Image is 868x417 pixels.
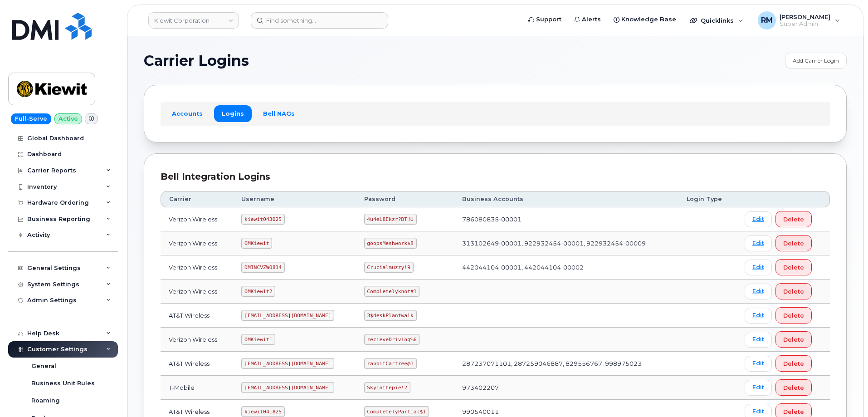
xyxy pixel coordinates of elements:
code: goopsMeshwork$8 [364,238,417,249]
td: Verizon Wireless [161,280,233,304]
th: Password [356,191,454,207]
code: Crucialmuzzy!9 [364,262,414,273]
span: Delete [783,239,804,248]
span: Delete [783,335,804,344]
span: Delete [783,287,804,296]
code: CompletelyPartial$1 [364,406,429,417]
a: Edit [745,332,772,348]
code: 3$deskPlantwalk [364,310,417,321]
button: Delete [775,211,812,227]
code: kiewit041825 [241,406,284,417]
code: rabbitCartree@1 [364,358,417,369]
th: Login Type [678,191,736,207]
td: Verizon Wireless [161,328,233,352]
code: OMKiewit [241,238,272,249]
th: Business Accounts [454,191,678,207]
td: Verizon Wireless [161,231,233,255]
button: Delete [775,379,812,396]
button: Delete [775,331,812,348]
button: Delete [775,259,812,275]
a: Edit [745,211,772,227]
a: Edit [745,235,772,251]
a: Edit [745,356,772,372]
td: 442044104-00001, 442044104-00002 [454,255,678,280]
code: recieveDriving%6 [364,334,420,345]
a: Edit [745,380,772,396]
td: Verizon Wireless [161,207,233,231]
td: AT&T Wireless [161,304,233,328]
code: [EMAIL_ADDRESS][DOMAIN_NAME] [241,310,334,321]
code: OMKiewit1 [241,334,275,345]
code: 4u4eL8Ekzr?DTHU [364,214,417,225]
span: Delete [783,311,804,320]
td: 973402207 [454,376,678,400]
th: Username [233,191,356,207]
a: Edit [745,308,772,324]
a: Logins [214,105,252,122]
th: Carrier [161,191,233,207]
code: [EMAIL_ADDRESS][DOMAIN_NAME] [241,358,334,369]
code: Completelyknot#1 [364,286,420,297]
code: [EMAIL_ADDRESS][DOMAIN_NAME] [241,382,334,393]
td: 786080835-00001 [454,207,678,231]
a: Edit [745,284,772,299]
a: Bell NAGs [255,105,302,122]
button: Delete [775,235,812,251]
td: T-Mobile [161,376,233,400]
code: DMINCVZW0814 [241,262,284,273]
a: Accounts [164,105,210,122]
div: Bell Integration Logins [161,170,830,183]
td: AT&T Wireless [161,352,233,376]
span: Delete [783,359,804,368]
code: OMKiewit2 [241,286,275,297]
span: Delete [783,215,804,224]
span: Carrier Logins [144,54,249,68]
td: 313102649-00001, 922932454-00001, 922932454-00009 [454,231,678,255]
button: Delete [775,307,812,324]
span: Delete [783,263,804,272]
code: kiewit043025 [241,214,284,225]
button: Delete [775,355,812,372]
button: Delete [775,283,812,299]
a: Edit [745,260,772,275]
code: Skyinthepie!2 [364,382,410,393]
span: Delete [783,407,804,416]
a: Add Carrier Login [785,53,847,69]
td: Verizon Wireless [161,255,233,280]
span: Delete [783,383,804,392]
td: 287237071101, 287259046887, 829556767, 998975023 [454,352,678,376]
